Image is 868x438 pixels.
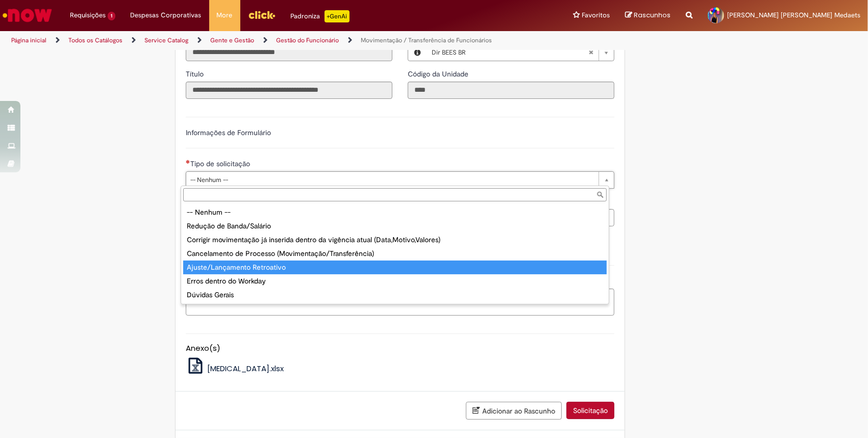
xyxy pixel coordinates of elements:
[183,261,607,274] div: Ajuste/Lançamento Retroativo
[183,219,607,233] div: Redução de Banda/Salário
[183,205,607,219] div: -- Nenhum --
[183,233,607,247] div: Corrigir movimentação já inserida dentro da vigência atual (Data,Motivo,Valores)
[183,274,607,288] div: Erros dentro do Workday
[183,247,607,261] div: Cancelamento de Processo (Movimentação/Transferência)
[181,203,609,304] ul: Tipo de solicitação
[183,288,607,302] div: Dúvidas Gerais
